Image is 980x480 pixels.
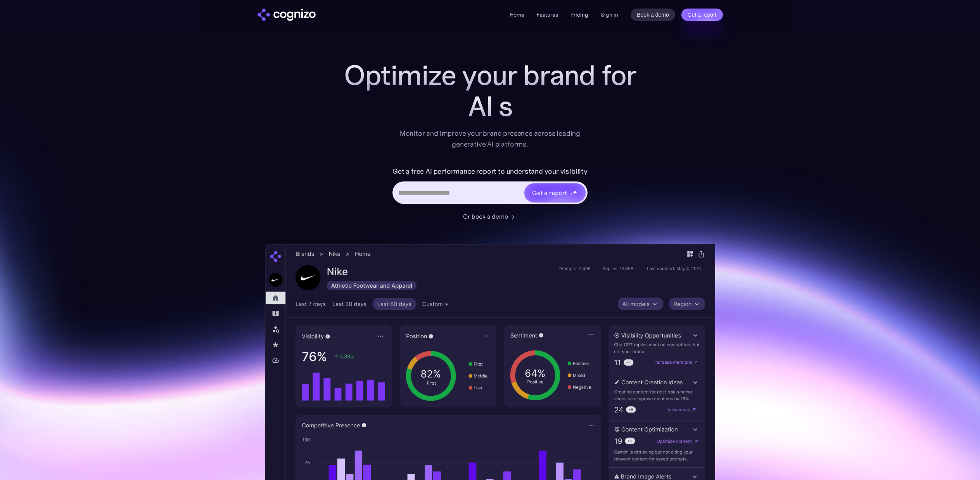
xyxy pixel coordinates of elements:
[570,11,588,18] a: Pricing
[631,9,675,21] a: Book a demo
[537,11,558,18] a: Features
[572,190,577,195] img: star
[392,165,588,178] label: Get a free AI performance report to understand your visibility
[681,9,723,21] a: Get a report
[258,9,316,21] img: cognizo logo
[524,183,586,203] a: Get a reportstarstarstar
[570,193,573,195] img: star
[258,9,316,21] a: home
[570,190,572,191] img: star
[392,165,588,208] form: Hero URL Input Form
[395,128,586,150] div: Monitor and improve your brand presence across leading generative AI platforms.
[335,60,645,91] h1: Optimize your brand for
[601,10,618,19] a: Sign in
[463,212,517,221] a: Or book a demo
[335,91,645,122] div: AI s
[510,11,524,18] a: Home
[532,188,567,197] div: Get a report
[463,212,508,221] div: Or book a demo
